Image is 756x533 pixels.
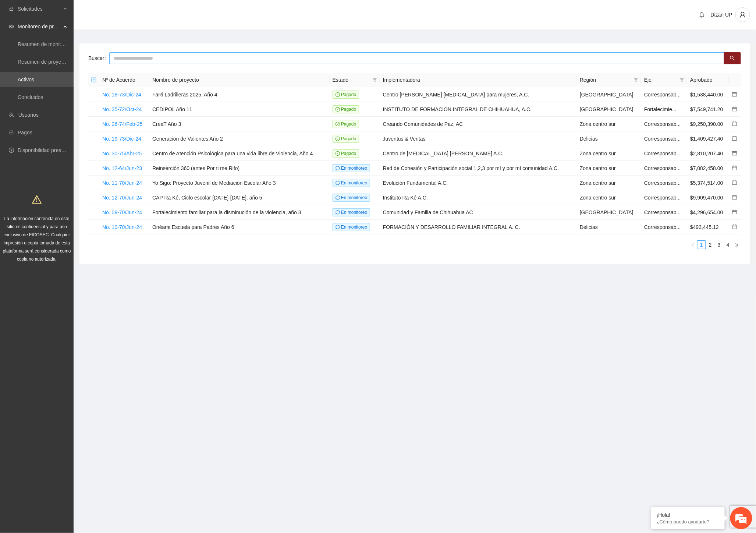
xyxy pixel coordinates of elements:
[577,220,641,234] td: Delicias
[724,52,741,64] button: search
[732,240,741,249] button: right
[380,205,577,220] td: Comunidad y Familia de Chihuahua AC
[687,205,729,220] td: $4,296,654.00
[678,74,686,85] span: filter
[732,121,737,126] span: calendar
[687,220,729,234] td: $493,445.12
[706,241,714,249] a: 2
[380,161,577,176] td: Red de Cohesión y Participación social 1,2,3 por mí y por mí comunidad A.C.
[333,91,359,99] span: Pagado
[121,4,138,21] div: Minimizar ventana de chat en vivo
[657,519,719,525] p: ¿Cómo puedo ayudarte?
[577,131,641,146] td: Delicias
[18,94,43,100] a: Concluidos
[687,102,729,117] td: $7,549,741.20
[644,165,681,171] span: Corresponsab...
[18,41,71,47] a: Resumen de monitoreo
[732,209,737,215] span: calendar
[688,240,697,249] li: Previous Page
[18,19,61,34] span: Monitoreo de proyectos
[632,74,640,85] span: filter
[38,38,124,47] div: Chatee con nosotros ahora
[644,121,681,127] span: Corresponsab...
[18,147,81,153] a: Disponibilidad presupuestal
[696,12,707,18] span: bell
[380,131,577,146] td: Juventus & Veritas
[380,102,577,117] td: INSTITUTO DE FORMACION INTEGRAL DE CHIHUAHUA, A.C.
[380,117,577,131] td: Creando Comunidades de Paz, AC
[99,73,149,87] th: Nº de Acuerdo
[333,76,370,84] span: Estado
[644,195,681,201] span: Corresponsab...
[32,195,42,204] span: warning
[577,117,641,131] td: Zona centro sur
[18,1,61,16] span: Solicitudes
[732,224,737,230] a: calendar
[102,106,142,112] a: No. 35-72/Oct-24
[644,180,681,186] span: Corresponsab...
[724,240,732,249] li: 4
[696,9,708,21] button: bell
[43,98,102,173] span: Estamos en línea.
[687,176,729,190] td: $5,374,514.00
[336,107,340,112] span: check-circle
[3,216,71,262] span: La información contenida en este sitio es confidencial y para uso exclusivo de FICOSEC. Cualquier...
[577,205,641,220] td: [GEOGRAPHIC_DATA]
[577,176,641,190] td: Zona centro sur
[333,223,370,231] span: En monitoreo
[732,136,737,142] a: calendar
[18,59,96,65] a: Resumen de proyectos aprobados
[730,56,735,61] span: search
[732,106,737,112] span: calendar
[102,180,142,186] a: No. 11-70/Jun-24
[102,136,141,142] a: No. 19-73/Dic-24
[336,92,340,97] span: check-circle
[687,161,729,176] td: $7,082,458.00
[102,151,142,156] a: No. 30-75/Abr-25
[644,76,677,84] span: Eje
[732,151,737,156] a: calendar
[18,77,34,82] a: Activos
[333,105,359,113] span: Pagado
[687,117,729,131] td: $9,250,390.00
[149,102,330,117] td: CEDIPOL Año 11
[687,146,729,161] td: $2,810,207.40
[577,146,641,161] td: Zona centro sur
[380,73,577,87] th: Implementadora
[336,166,340,170] span: sync
[698,241,706,249] a: 1
[732,121,737,127] a: calendar
[102,121,143,127] a: No. 26-74/Feb-25
[644,224,681,230] span: Corresponsab...
[577,102,641,117] td: [GEOGRAPHIC_DATA]
[735,7,750,22] button: user
[715,240,724,249] li: 3
[732,165,737,171] a: calendar
[577,190,641,205] td: Zona centro sur
[380,87,577,102] td: Centro [PERSON_NAME] [MEDICAL_DATA] para mujeres, A.C.
[732,136,737,141] span: calendar
[336,181,340,185] span: sync
[380,176,577,190] td: Evolución Fundamental A.C.
[336,122,340,126] span: check-circle
[644,136,681,142] span: Corresponsab...
[102,92,141,98] a: No. 18-73/Dic-24
[333,120,359,128] span: Pagado
[732,209,737,215] a: calendar
[373,78,377,82] span: filter
[149,205,330,220] td: Fortalecimiento familiar para la disminución de la violencia, año 3
[732,165,737,170] span: calendar
[687,73,729,87] th: Aprobado
[732,224,737,229] span: calendar
[149,73,330,87] th: Nombre de proyecto
[724,241,732,249] a: 4
[102,195,142,201] a: No. 12-70/Jun-24
[149,190,330,205] td: CAP Ra Ké, Ciclo escolar [DATE]-[DATE], año 5
[380,146,577,161] td: Centro de [MEDICAL_DATA] [PERSON_NAME] A.C.
[711,12,732,18] span: Dizan UP
[333,135,359,143] span: Pagado
[687,87,729,102] td: $1,538,440.00
[732,92,737,98] a: calendar
[732,180,737,185] span: calendar
[691,243,695,247] span: left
